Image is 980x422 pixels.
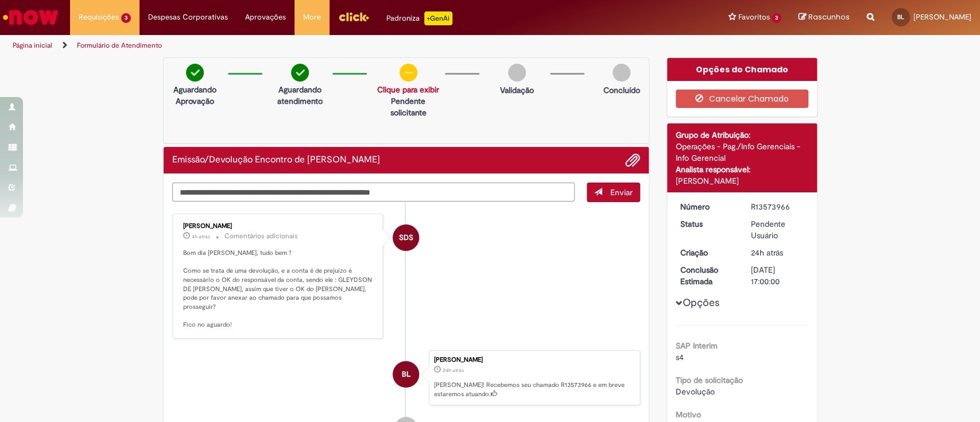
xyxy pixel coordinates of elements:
span: 24h atrás [751,247,783,258]
span: More [303,11,321,23]
p: +GenAi [424,11,452,25]
div: Opções do Chamado [667,58,817,81]
dt: Conclusão Estimada [672,264,742,287]
div: [PERSON_NAME] [434,357,634,363]
span: [PERSON_NAME] [913,12,971,22]
p: [PERSON_NAME]! Recebemos seu chamado R13573966 e em breve estaremos atuando. [434,381,634,398]
div: Analista responsável: [676,164,808,175]
p: Validação [500,84,534,96]
img: click_logo_yellow_360x200.png [338,8,369,25]
p: Aguardando Aprovação [168,84,222,107]
span: Favoritos [738,11,769,23]
button: Enviar [587,183,640,202]
span: Devolução [676,386,715,397]
h2: Emissão/Devolução Encontro de Contas Fornecedor Histórico de tíquete [172,155,380,165]
img: img-circle-grey.png [508,64,526,82]
span: Enviar [610,187,633,198]
b: Motivo [676,409,701,420]
span: SDS [399,224,413,251]
div: Beatriz Santana Lagares [393,361,419,388]
a: Rascunhos [799,12,850,23]
dt: Status [672,218,742,230]
div: [PERSON_NAME] [676,175,808,187]
div: Operações - Pag./Info Gerenciais - Info Gerencial [676,141,808,164]
img: check-circle-green.png [186,64,204,82]
div: Padroniza [386,11,452,25]
div: 28/09/2025 14:03:38 [751,247,804,258]
img: circle-minus.png [400,64,417,82]
b: Tipo de solicitação [676,375,743,385]
p: Concluído [603,84,640,96]
p: Aguardando atendimento [273,84,327,107]
div: [DATE] 17:00:00 [751,264,804,287]
div: R13573966 [751,201,804,212]
div: Sabrina Da Silva Oliveira [393,224,419,251]
span: 3 [772,13,781,23]
small: Comentários adicionais [224,231,298,241]
button: Cancelar Chamado [676,90,808,108]
textarea: Digite sua mensagem aqui... [172,183,575,202]
dt: Número [672,201,742,212]
p: Bom dia [PERSON_NAME], tudo bem ? Como se trata de uma devolução, e a conta é de prejuízo é neces... [183,249,374,330]
time: 29/09/2025 09:43:29 [192,233,210,240]
p: Pendente solicitante [377,95,439,118]
div: Pendente Usuário [751,218,804,241]
span: Aprovações [245,11,286,23]
a: Formulário de Atendimento [77,41,162,50]
span: 3 [121,13,131,23]
img: img-circle-grey.png [613,64,630,82]
span: 4h atrás [192,233,210,240]
a: Página inicial [13,41,52,50]
button: Adicionar anexos [625,153,640,168]
span: BL [897,13,904,21]
img: check-circle-green.png [291,64,309,82]
span: Despesas Corporativas [148,11,228,23]
div: Grupo de Atribuição: [676,129,808,141]
div: [PERSON_NAME] [183,223,374,230]
span: BL [402,361,410,388]
span: 24h atrás [443,367,464,374]
time: 28/09/2025 14:03:38 [751,247,783,258]
span: Rascunhos [808,11,850,22]
a: Clique para exibir [377,84,439,95]
dt: Criação [672,247,742,258]
span: Requisições [79,11,119,23]
b: SAP Interim [676,340,718,351]
span: s4 [676,352,684,362]
img: ServiceNow [1,6,60,29]
li: Beatriz Santana Lagares [172,350,641,405]
ul: Trilhas de página [9,35,645,56]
